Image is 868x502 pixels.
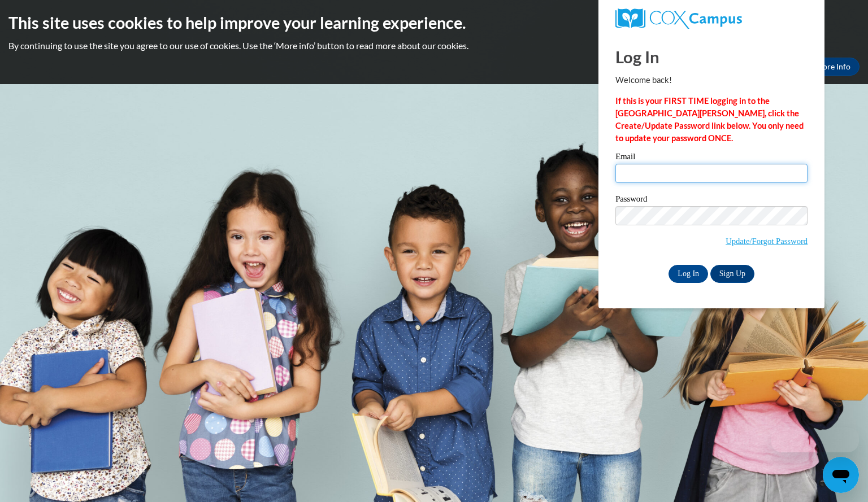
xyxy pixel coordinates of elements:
input: Log In [669,265,708,283]
p: By continuing to use the site you agree to our use of cookies. Use the ‘More info’ button to read... [8,40,860,52]
label: Password [615,195,808,206]
a: Update/Forgot Password [726,237,808,246]
a: COX Campus [615,8,808,29]
iframe: Message from company [771,427,859,452]
strong: If this is your FIRST TIME logging in to the [GEOGRAPHIC_DATA][PERSON_NAME], click the Create/Upd... [615,96,804,143]
img: COX Campus [615,8,742,29]
label: Email [615,152,808,164]
h1: Log In [615,45,808,68]
p: Welcome back! [615,74,808,86]
iframe: Button to launch messaging window [823,457,859,493]
h2: This site uses cookies to help improve your learning experience. [8,11,860,34]
a: Sign Up [710,265,754,283]
a: More Info [806,58,860,76]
